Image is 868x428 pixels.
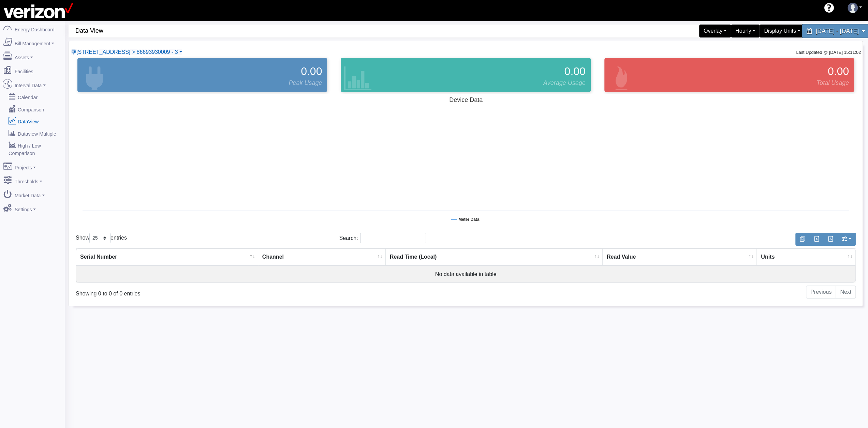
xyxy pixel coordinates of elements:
[386,248,603,266] th: Read Time (Local) : activate to sort column ascending
[76,266,855,282] td: No data available in table
[76,248,258,266] th: Serial Number : activate to sort column descending
[76,285,395,298] div: Showing 0 to 0 of 0 entries
[289,78,322,88] span: Peak Usage
[848,3,858,13] img: user-3.svg
[301,63,322,79] span: 0.00
[458,217,480,222] tspan: Meter Data
[823,233,838,246] button: Generate PDF
[699,25,731,37] div: Overlay
[796,50,861,55] small: Last Updated @ [DATE] 15:11:02
[828,63,849,79] span: 0.00
[795,233,810,246] button: Copy to clipboard
[543,78,586,88] span: Average Usage
[71,49,182,55] a: [STREET_ADDRESS] > 86693930009 - 3
[760,25,804,37] div: Display Units
[757,248,855,266] th: Units : activate to sort column ascending
[809,233,824,246] button: Export to Excel
[76,49,178,55] span: Device List
[815,28,858,34] span: [DATE] - [DATE]
[603,248,757,266] th: Read Value : activate to sort column ascending
[76,233,127,243] label: Show entries
[89,233,111,243] select: Showentries
[816,78,849,88] span: Total Usage
[258,248,386,266] th: Channel : activate to sort column ascending
[837,233,856,246] button: Show/Hide Columns
[360,233,426,243] input: Search:
[339,233,426,243] label: Search:
[449,96,483,103] tspan: Device Data
[564,63,585,79] span: 0.00
[731,25,760,37] div: Hourly
[75,25,469,37] span: Data View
